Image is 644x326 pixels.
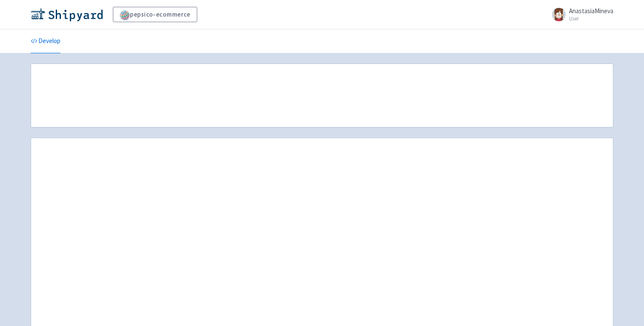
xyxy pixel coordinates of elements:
[113,7,197,22] a: pepsico-ecommerce
[31,8,103,21] img: Shipyard logo
[569,16,613,21] small: User
[547,8,613,21] a: AnastasiaMineva User
[569,7,613,15] span: AnastasiaMineva
[31,29,60,53] a: Develop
